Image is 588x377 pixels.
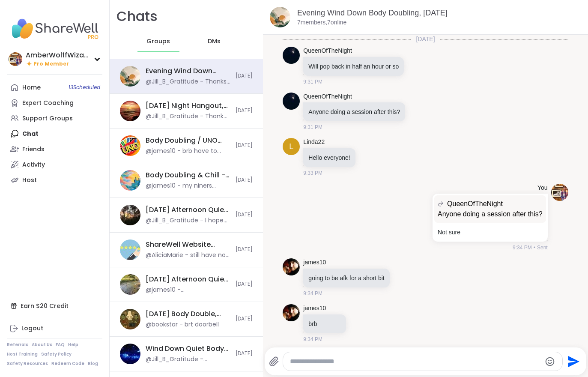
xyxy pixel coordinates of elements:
[7,80,102,95] a: Home13Scheduled
[120,205,140,225] img: Sunday Afternoon Quiet Body Doubling Pt 2 , Oct 12
[208,37,221,46] span: DMs
[283,93,300,110] img: https://sharewell-space-live.sfo3.digitaloceanspaces.com/user-generated/d7277878-0de6-43a2-a937-4...
[7,321,102,336] a: Logout
[537,184,548,192] h4: You
[308,274,384,282] p: going to be afk for a short bit
[283,304,300,321] img: https://sharewell-space-live.sfo3.digitaloceanspaces.com/user-generated/1a115923-387e-480f-9c1a-1...
[68,342,78,348] a: Help
[297,18,346,27] p: 7 members, 7 online
[21,324,43,333] div: Logout
[303,169,322,177] span: 9:33 PM
[290,357,541,366] textarea: Type your message
[146,355,230,364] div: @Jill_B_Gratitude - @shelleehance hey [PERSON_NAME], I have 2 body doubling sessions this afterno...
[120,135,140,156] img: Body Doubling / UNO Game Session, Oct 12
[411,35,440,43] span: [DATE]
[308,320,341,328] p: brb
[308,62,399,71] p: Will pop back in half an hour or so
[236,211,253,218] span: [DATE]
[146,320,219,329] div: @bookstar - brt doorbell
[236,315,253,323] span: [DATE]
[116,7,158,26] h1: Chats
[146,112,230,121] div: @Jill_B_Gratitude - Thank you [PERSON_NAME]!!! I was too tired to really participate but I enjoye...
[303,138,325,147] a: Linda22
[7,298,102,314] div: Earn $20 Credit
[534,244,535,251] span: •
[146,37,170,46] span: Groups
[146,66,230,76] div: Evening Wind Down Body Doubling, [DATE]
[7,111,102,126] a: Support Groups
[146,240,230,249] div: ShareWell Website Feedback Session, [DATE]
[308,108,400,116] p: Anyone doing a session after this?
[303,304,326,313] a: james10
[236,350,253,357] span: [DATE]
[146,101,230,111] div: [DATE] Night Hangout, [DATE]
[7,342,28,348] a: Referrals
[289,141,293,153] span: L
[545,356,555,367] button: Emoji picker
[438,228,543,236] p: Not sure
[236,72,253,80] span: [DATE]
[69,84,100,91] span: 13 Scheduled
[308,153,350,162] p: Hello everyone!
[88,361,98,367] a: Blog
[56,342,65,348] a: FAQ
[22,84,41,92] div: Home
[303,47,352,55] a: QueenOfTheNight
[303,290,322,297] span: 9:34 PM
[7,351,38,357] a: Host Training
[41,351,72,357] a: Safety Policy
[146,286,230,294] div: @james10 - @Jill_B_Gratitude can you add room to the next one?
[146,251,230,260] div: @AliciaMarie - still have not gotten my cookie emojis
[303,93,352,101] a: QueenOfTheNight
[146,147,230,156] div: @james10 - brb have to reboot my computer
[7,141,102,157] a: Friends
[120,101,140,121] img: Sunday Night Hangout, Oct 12
[563,352,582,371] button: Send
[303,335,322,343] span: 9:34 PM
[297,9,448,17] a: Evening Wind Down Body Doubling, [DATE]
[7,14,102,44] img: ShareWell Nav Logo
[7,172,102,188] a: Host
[236,246,253,253] span: [DATE]
[146,136,230,145] div: Body Doubling / UNO Game Session, [DATE]
[537,244,548,251] span: Sent
[7,95,102,111] a: Expert Coaching
[26,51,90,60] div: AmberWolffWizard
[303,258,326,267] a: james10
[120,66,140,87] img: Evening Wind Down Body Doubling, Oct 12
[303,78,322,86] span: 9:31 PM
[236,107,253,114] span: [DATE]
[9,52,22,66] img: AmberWolffWizard
[120,274,140,295] img: Sunday Afternoon Quiet Body Doubling , Oct 12
[7,157,102,172] a: Activity
[120,239,140,260] img: ShareWell Website Feedback Session, Oct 15
[120,170,140,191] img: Body Doubling & Chill -- Get Tasks Done Together, Oct 12
[236,142,253,149] span: [DATE]
[33,60,69,68] span: Pro Member
[146,171,230,180] div: Body Doubling & Chill -- Get Tasks Done Together, [DATE]
[513,244,532,251] span: 9:34 PM
[146,205,230,215] div: [DATE] Afternoon Quiet Body Doubling Pt 2 , [DATE]
[32,342,52,348] a: About Us
[447,199,503,209] span: QueenOfTheNight
[22,145,45,154] div: Friends
[283,258,300,275] img: https://sharewell-space-live.sfo3.digitaloceanspaces.com/user-generated/1a115923-387e-480f-9c1a-1...
[51,361,84,367] a: Redeem Code
[551,184,568,201] img: https://sharewell-space-live.sfo3.digitaloceanspaces.com/user-generated/9a5601ee-7e1f-42be-b53e-4...
[22,161,45,169] div: Activity
[146,275,230,284] div: [DATE] Afternoon Quiet Body Doubling , [DATE]
[146,78,230,86] div: @Jill_B_Gratitude - Thanks [PERSON_NAME]!!
[22,176,37,185] div: Host
[146,216,230,225] div: @Jill_B_Gratitude - I hope everyone had a productive, creative or restful session. Thank you for ...
[7,361,48,367] a: Safety Resources
[120,344,140,364] img: Wind Down Quiet Body Doubling - Saturday, Oct 11
[283,47,300,64] img: https://sharewell-space-live.sfo3.digitaloceanspaces.com/user-generated/d7277878-0de6-43a2-a937-4...
[146,309,230,319] div: [DATE] Body Double, [DATE]
[236,177,253,184] span: [DATE]
[303,123,322,131] span: 9:31 PM
[22,114,73,123] div: Support Groups
[438,209,543,219] p: Anyone doing a session after this?
[120,309,140,329] img: Sunday Body Double, Oct 12
[146,344,230,353] div: Wind Down Quiet Body Doubling - [DATE]
[22,99,74,108] div: Expert Coaching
